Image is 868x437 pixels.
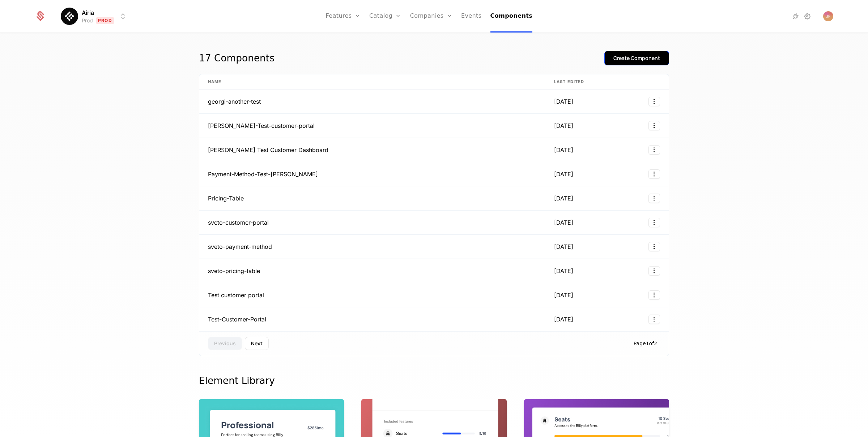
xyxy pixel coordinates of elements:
[554,291,587,299] div: [DATE]
[554,170,587,178] div: [DATE]
[199,74,545,90] th: Name
[604,51,669,65] button: Create Component
[199,259,545,283] td: sveto-pricing-table
[199,51,275,65] div: 17 Components
[199,114,545,138] td: [PERSON_NAME]-Test-customer-portal
[61,8,78,25] img: Airia
[199,283,545,307] td: Test customer portal
[648,315,660,324] button: Select action
[648,169,660,179] button: Select action
[823,11,833,21] img: Julia Floreak
[803,12,812,21] a: Settings
[648,194,660,203] button: Select action
[82,8,94,17] span: Airia
[648,266,660,276] button: Select action
[199,138,545,162] td: [PERSON_NAME] Test Customer Dashboard
[648,242,660,251] button: Select action
[823,11,833,21] button: Open user button
[554,194,587,203] div: [DATE]
[554,242,587,251] div: [DATE]
[199,186,545,211] td: Pricing-Table
[199,307,545,331] td: Test-Customer-Portal
[199,90,545,114] td: georgi-another-test
[791,12,800,21] a: Integrations
[96,17,114,24] span: Prod
[554,121,587,130] div: [DATE]
[648,121,660,130] button: Select action
[613,55,660,62] div: Create Component
[648,97,660,106] button: Select action
[554,267,587,275] div: [DATE]
[554,97,587,106] div: [DATE]
[63,8,127,24] button: Select environment
[82,17,93,24] div: Prod
[554,315,587,324] div: [DATE]
[634,340,660,347] div: Page 1 of 2
[545,74,596,90] th: Last edited
[554,146,587,154] div: [DATE]
[208,337,242,350] button: Previous
[648,145,660,155] button: Select action
[648,218,660,227] button: Select action
[648,290,660,300] button: Select action
[199,235,545,259] td: sveto-payment-method
[199,211,545,235] td: sveto-customer-portal
[554,218,587,227] div: [DATE]
[245,337,269,350] button: Next
[199,373,669,388] div: Element Library
[199,162,545,186] td: Payment-Method-Test-[PERSON_NAME]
